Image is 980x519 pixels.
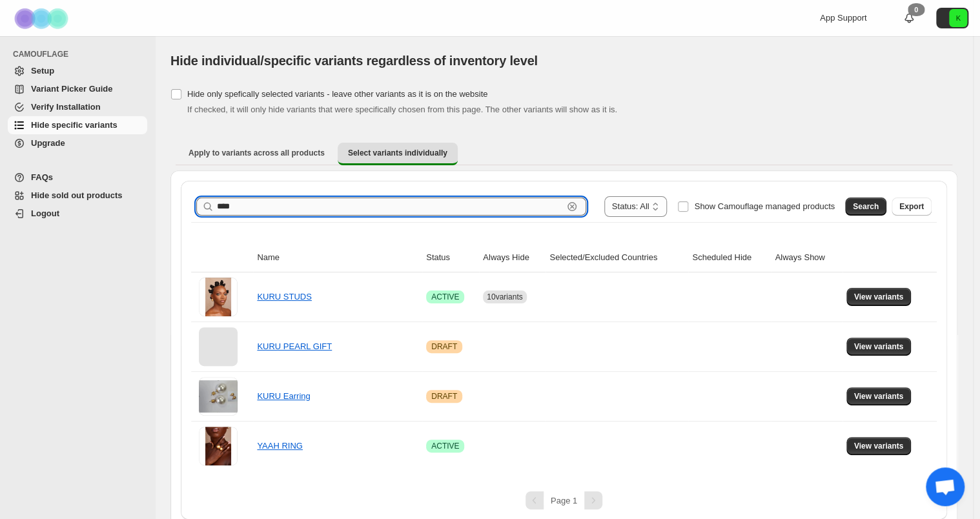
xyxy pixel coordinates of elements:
[170,54,538,68] span: Hide individual/specific variants regardless of inventory level
[846,288,912,306] button: View variants
[431,341,457,352] span: DRAFT
[257,441,303,451] a: YAAH RING
[926,467,965,506] div: Open chat
[854,441,904,451] span: View variants
[31,209,59,218] span: Logout
[13,49,148,59] span: CAMOUFLAGE
[846,387,912,405] button: View variants
[853,201,879,212] span: Search
[487,292,522,301] span: 10 variants
[899,201,924,212] span: Export
[936,8,968,28] button: Avatar with initials K
[908,3,924,16] div: 0
[551,496,577,505] span: Page 1
[431,292,459,302] span: ACTIVE
[694,201,835,211] span: Show Camouflage managed products
[8,205,147,223] a: Logout
[479,243,546,272] th: Always Hide
[8,168,147,187] a: FAQs
[422,243,479,272] th: Status
[846,437,912,455] button: View variants
[10,1,75,36] img: Camouflage
[854,391,904,402] span: View variants
[31,102,101,112] span: Verify Installation
[431,441,459,451] span: ACTIVE
[845,198,886,216] button: Search
[31,138,65,148] span: Upgrade
[771,243,842,272] th: Always Show
[903,12,915,25] a: 0
[846,338,912,356] button: View variants
[31,66,54,76] span: Setup
[257,341,332,351] a: KURU PEARL GIFT
[892,198,932,216] button: Export
[820,13,866,23] span: App Support
[8,62,147,80] a: Setup
[257,391,310,401] a: KURU Earring
[187,105,617,114] span: If checked, it will only hide variants that were specifically chosen from this page. The other va...
[31,84,112,94] span: Variant Picker Guide
[31,172,53,182] span: FAQs
[955,14,961,22] text: K
[566,200,578,213] button: Clear
[178,143,335,163] button: Apply to variants across all products
[8,80,147,98] a: Variant Picker Guide
[257,292,312,301] a: KURU STUDS
[8,134,147,152] a: Upgrade
[8,98,147,116] a: Verify Installation
[8,116,147,134] a: Hide specific variants
[8,187,147,205] a: Hide sold out products
[854,292,904,302] span: View variants
[546,243,688,272] th: Selected/Excluded Countries
[854,341,904,352] span: View variants
[31,190,123,200] span: Hide sold out products
[253,243,422,272] th: Name
[189,148,325,158] span: Apply to variants across all products
[187,89,487,99] span: Hide only spefically selected variants - leave other variants as it is on the website
[688,243,771,272] th: Scheduled Hide
[191,491,937,509] nav: Pagination
[338,143,458,165] button: Select variants individually
[348,148,447,158] span: Select variants individually
[431,391,457,402] span: DRAFT
[949,9,967,27] span: Avatar with initials K
[31,120,117,130] span: Hide specific variants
